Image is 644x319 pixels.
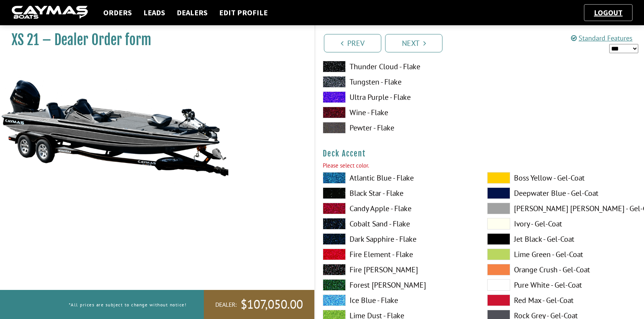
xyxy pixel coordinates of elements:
[487,249,636,260] label: Lime Green - Gel-Coat
[487,295,636,306] label: Red Max - Gel-Coat
[323,61,472,72] label: Thunder Cloud - Flake
[173,8,211,18] a: Dealers
[323,161,636,170] div: Please select color.
[323,187,472,199] label: Black Star - Flake
[323,279,472,291] label: Forest [PERSON_NAME]
[487,233,636,245] label: Jet Black - Gel-Coat
[323,218,472,229] label: Cobalt Sand - Flake
[215,8,272,18] a: Edit Profile
[323,76,472,88] label: Tungsten - Flake
[322,33,644,52] ul: Pagination
[323,203,472,214] label: Candy Apple - Flake
[241,296,303,312] span: $107,050.00
[140,8,169,18] a: Leads
[590,8,626,17] a: Logout
[487,264,636,275] label: Orange Crush - Gel-Coat
[323,91,472,103] label: Ultra Purple - Flake
[323,172,472,184] label: Atlantic Blue - Flake
[487,279,636,291] label: Pure White - Gel-Coat
[323,264,472,275] label: Fire [PERSON_NAME]
[487,203,636,214] label: [PERSON_NAME] [PERSON_NAME] - Gel-Coat
[323,233,472,245] label: Dark Sapphire - Flake
[323,122,472,133] label: Pewter - Flake
[215,301,237,309] span: Dealer:
[99,8,136,18] a: Orders
[571,34,633,42] a: Standard Features
[385,34,442,52] a: Next
[323,107,472,118] label: Wine - Flake
[11,31,295,49] h1: XS 21 – Dealer Order form
[323,149,636,158] h4: Deck Accent
[324,34,381,52] a: Prev
[487,172,636,184] label: Boss Yellow - Gel-Coat
[487,218,636,229] label: Ivory - Gel-Coat
[11,6,88,20] img: caymas-dealer-connect-2ed40d3bc7270c1d8d7ffb4b79bf05adc795679939227970def78ec6f6c03838.gif
[323,295,472,306] label: Ice Blue - Flake
[487,187,636,199] label: Deepwater Blue - Gel-Coat
[323,249,472,260] label: Fire Element - Flake
[204,290,314,319] a: Dealer:$107,050.00
[69,298,187,311] p: *All prices are subject to change without notice!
